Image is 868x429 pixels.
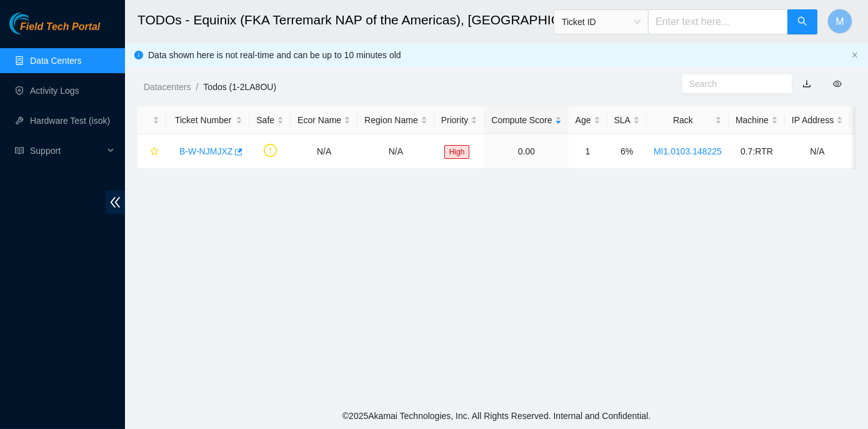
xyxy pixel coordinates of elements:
[836,14,844,29] span: M
[125,403,868,429] footer: © 2025 Akamai Technologies, Inc. All Rights Reserved. Internal and Confidential.
[357,134,434,169] td: N/A
[562,13,641,31] span: Ticket ID
[827,9,852,34] button: M
[9,23,100,39] a: Akamai TechnologiesField Tech Portal
[833,79,842,88] span: eye
[785,134,850,169] td: N/A
[851,51,859,59] button: close
[607,134,647,169] td: 6%
[179,146,232,156] a: B-W-NJMJXZ
[444,145,470,159] span: High
[144,82,191,92] a: Datacenters
[797,16,807,28] span: search
[144,141,159,161] button: star
[787,9,817,34] button: search
[15,146,24,155] span: read
[291,134,357,169] td: N/A
[689,77,775,91] input: Search
[30,86,79,96] a: Activity Logs
[196,82,198,92] span: /
[802,79,811,89] a: download
[203,82,276,92] a: Todos (1-2LA8OU)
[30,56,81,66] a: Data Centers
[150,147,159,157] span: star
[729,134,785,169] td: 0.7:RTR
[484,134,568,169] td: 0.00
[9,13,63,34] img: Akamai Technologies
[106,191,125,214] span: double-left
[569,134,607,169] td: 1
[264,144,277,157] span: exclamation-circle
[793,74,821,94] button: download
[654,146,722,156] a: MI1.0103.148225
[20,21,100,33] span: Field Tech Portal
[30,116,110,126] a: Hardware Test (isok)
[648,9,788,34] input: Enter text here...
[30,138,104,163] span: Support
